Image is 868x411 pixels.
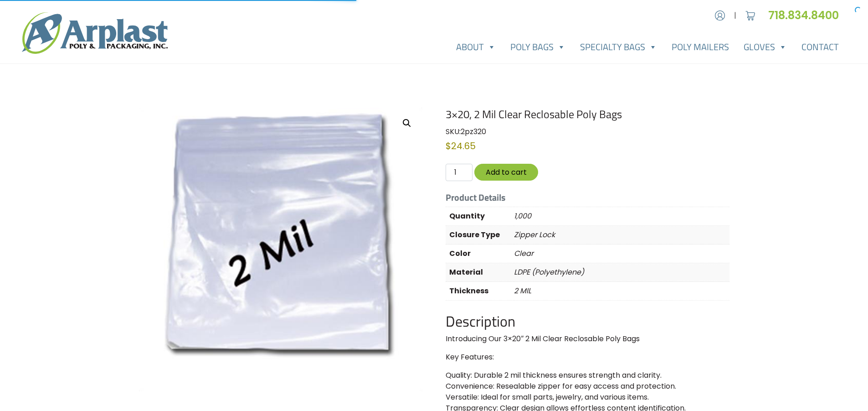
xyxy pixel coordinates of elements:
table: Product Details [446,207,729,301]
p: 2 MIL [514,282,729,300]
th: Material [446,263,514,282]
span: SKU: [446,126,486,137]
p: Introducing Our 3×20″ 2 Mil Clear Reclosable Poly Bags [446,333,729,344]
img: logo [22,12,168,54]
th: Quantity [446,207,514,226]
a: Specialty Bags [573,38,664,56]
th: Color [446,245,514,263]
button: Add to cart [474,164,538,181]
bdi: 24.65 [446,140,476,152]
img: 3x20, 2 Mil Clear Reclosable Poly Bags [139,108,422,391]
p: Clear [514,245,729,263]
h5: Product Details [446,192,729,203]
input: Qty [446,164,472,181]
p: Key Features: [446,352,729,363]
th: Closure Type [446,226,514,245]
span: | [734,10,736,21]
h2: Description [446,312,729,330]
p: Zipper Lock [514,226,729,244]
h1: 3×20, 2 Mil Clear Reclosable Poly Bags [446,108,729,121]
span: $ [446,140,451,152]
a: Poly Bags [503,38,573,56]
a: Contact [794,38,846,56]
span: 2pz320 [461,126,486,137]
a: Poly Mailers [664,38,736,56]
a: About [449,38,503,56]
p: 1,000 [514,207,729,225]
a: Gloves [736,38,794,56]
p: LDPE (Polyethylene) [514,263,729,281]
th: Thickness [446,282,514,301]
a: View full-screen image gallery [399,115,415,131]
a: 718.834.8400 [768,8,846,23]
